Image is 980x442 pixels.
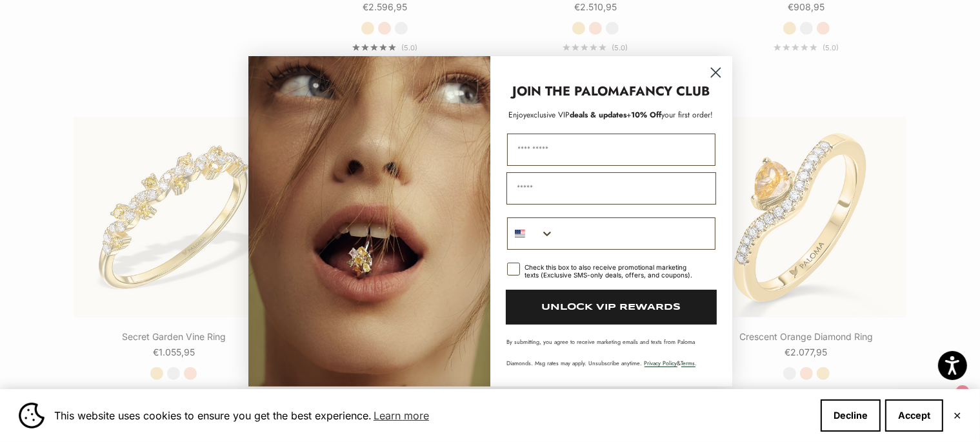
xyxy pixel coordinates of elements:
[512,82,629,101] strong: JOIN THE PALOMA
[629,82,710,101] strong: FANCY CLUB
[705,61,727,84] button: Close dialog
[953,412,961,419] button: Close
[248,56,490,387] img: Loading...
[681,359,695,367] a: Terms
[821,399,881,432] button: Decline
[632,109,662,121] span: 10% Off
[19,403,45,428] img: Cookie banner
[506,172,716,205] input: Email
[515,228,525,239] img: United States
[885,399,943,432] button: Accept
[54,406,810,425] span: This website uses cookies to ensure you get the best experience.
[627,109,714,121] span: + your first order!
[645,359,697,367] span: & .
[527,109,570,121] span: exclusive VIP
[372,406,431,425] a: Learn more
[645,359,677,367] a: Privacy Policy
[506,290,717,325] button: UNLOCK VIP REWARDS
[508,218,554,249] button: Search Countries
[527,109,627,121] span: deals & updates
[507,337,715,367] p: By submitting, you agree to receive marketing emails and texts from Paloma Diamonds. Msg rates ma...
[509,109,527,121] span: Enjoy
[507,134,715,166] input: First Name
[525,263,700,279] div: Check this box to also receive promotional marketing texts (Exclusive SMS-only deals, offers, and...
